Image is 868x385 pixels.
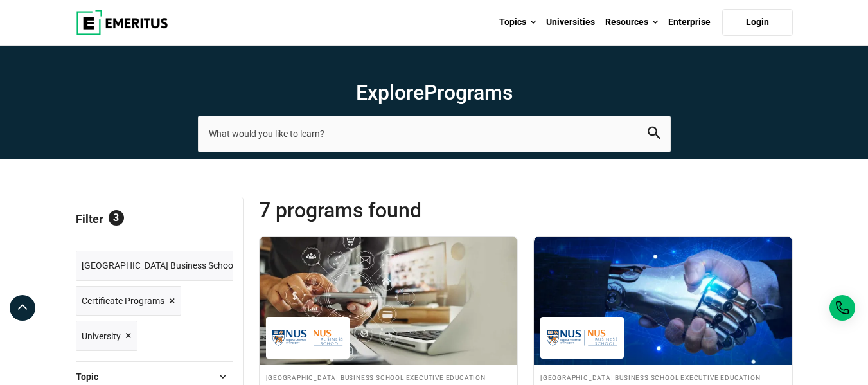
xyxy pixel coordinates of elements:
[82,258,317,273] span: [GEOGRAPHIC_DATA] Business School Executive Education
[540,372,786,382] h4: [GEOGRAPHIC_DATA] Business School Executive Education
[109,210,124,226] span: 3
[169,292,175,310] span: ×
[198,116,671,152] input: search-page
[125,327,132,345] span: ×
[193,212,233,229] a: Reset all
[648,127,660,141] button: search
[198,80,671,105] h1: Explore
[259,197,526,223] span: 7 Programs found
[76,370,109,384] span: Topic
[260,237,518,365] img: Digital Marketing: Strategies, Models and Frameworks | Online Digital Marketing Course
[547,323,617,352] img: National University of Singapore Business School Executive Education
[534,237,792,365] img: Human Resource Management with AI | Online Human Resources Course
[76,197,233,240] p: Filter
[722,9,793,36] a: Login
[266,372,511,382] h4: [GEOGRAPHIC_DATA] Business School Executive Education
[424,80,513,105] span: Programs
[76,321,137,351] a: University ×
[82,294,164,308] span: Certificate Programs
[82,329,121,343] span: University
[76,286,181,316] a: Certificate Programs ×
[648,130,660,142] a: search
[76,251,334,281] a: [GEOGRAPHIC_DATA] Business School Executive Education ×
[272,323,343,352] img: National University of Singapore Business School Executive Education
